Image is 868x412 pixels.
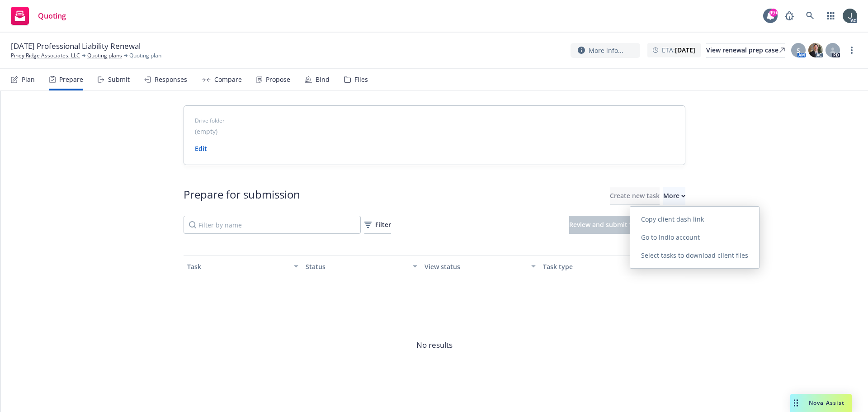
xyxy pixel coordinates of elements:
button: Filter [364,216,391,234]
div: Compare [214,76,242,83]
div: Prepare [59,76,83,83]
span: Quoting [38,12,66,19]
a: Edit [195,144,207,153]
div: 99+ [769,9,778,17]
a: View renewal prep case [706,43,785,57]
div: Status [306,262,407,271]
a: Quoting plans [87,52,122,60]
div: View status [425,262,526,271]
div: Propose [266,76,290,83]
div: Plan [22,76,35,83]
input: Filter by name [184,216,361,234]
button: Task type [539,256,658,277]
span: Create new task [610,191,660,200]
button: More info... [571,43,640,58]
img: photo [808,43,823,57]
span: More info... [589,46,623,55]
div: Filter [364,216,391,233]
button: More [663,187,685,205]
a: more [846,45,857,56]
span: (empty) [195,127,217,136]
span: Quoting plan [129,52,161,60]
span: Go to Indio account [630,233,711,242]
span: Review and submit tasks to the client [569,220,685,229]
div: More [663,187,685,204]
div: Drag to move [790,394,802,412]
a: Switch app [822,7,840,25]
div: View renewal prep case [706,43,785,57]
a: Quoting [7,3,70,28]
button: Review and submit tasks to the client [569,216,685,234]
div: Task [187,262,289,271]
div: Prepare for submission [184,187,300,205]
span: S [797,46,800,55]
img: photo [843,9,857,23]
button: Create new task [610,187,660,205]
span: Copy client dash link [630,215,715,223]
div: Submit [108,76,130,83]
div: Files [354,76,368,83]
a: Search [801,7,819,25]
button: Task [184,256,302,277]
div: Bind [316,76,330,83]
strong: [DATE] [675,46,695,54]
button: View status [421,256,540,277]
a: Report a Bug [780,7,798,25]
span: Nova Assist [809,399,844,407]
button: Status [302,256,421,277]
span: ETA : [662,45,695,55]
a: Piney Ridge Associates, LLC [11,52,80,60]
span: [DATE] Professional Liability Renewal [11,41,141,52]
div: Responses [155,76,187,83]
span: Select tasks to download client files [630,251,759,260]
div: Task type [543,262,645,271]
span: Drive folder [195,117,674,125]
button: Nova Assist [790,394,852,412]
